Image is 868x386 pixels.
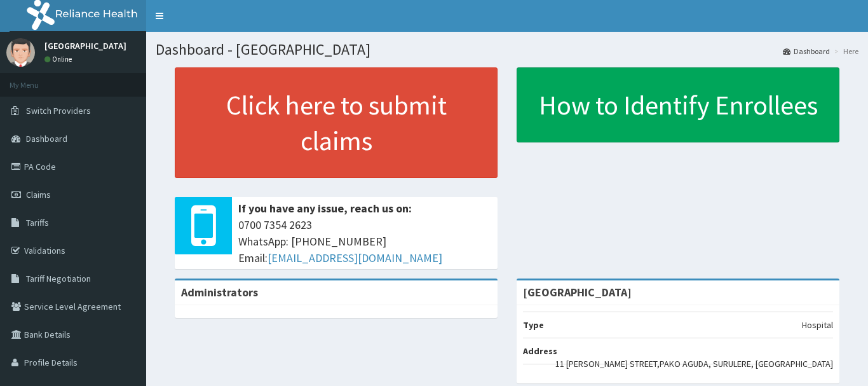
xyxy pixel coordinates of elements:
[156,41,858,58] h1: Dashboard - [GEOGRAPHIC_DATA]
[555,357,833,370] p: 11 [PERSON_NAME] STREET,PAKO AGUDA, SURULERE, [GEOGRAPHIC_DATA]
[181,285,258,300] b: Administrators
[783,46,830,57] a: Dashboard
[26,105,91,116] span: Switch Providers
[517,67,839,142] a: How to Identify Enrollees
[831,46,858,57] li: Here
[6,38,35,67] img: User Image
[238,217,491,266] span: 0700 7354 2623 WhatsApp: [PHONE_NUMBER] Email:
[802,319,833,331] p: Hospital
[238,201,412,216] b: If you have any issue, reach us on:
[523,319,544,331] b: Type
[26,273,91,284] span: Tariff Negotiation
[26,133,67,144] span: Dashboard
[44,55,75,64] a: Online
[26,189,51,200] span: Claims
[523,285,632,300] strong: [GEOGRAPHIC_DATA]
[26,217,49,228] span: Tariffs
[523,345,557,357] b: Address
[44,41,126,50] p: [GEOGRAPHIC_DATA]
[268,251,442,265] a: [EMAIL_ADDRESS][DOMAIN_NAME]
[175,67,498,178] a: Click here to submit claims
